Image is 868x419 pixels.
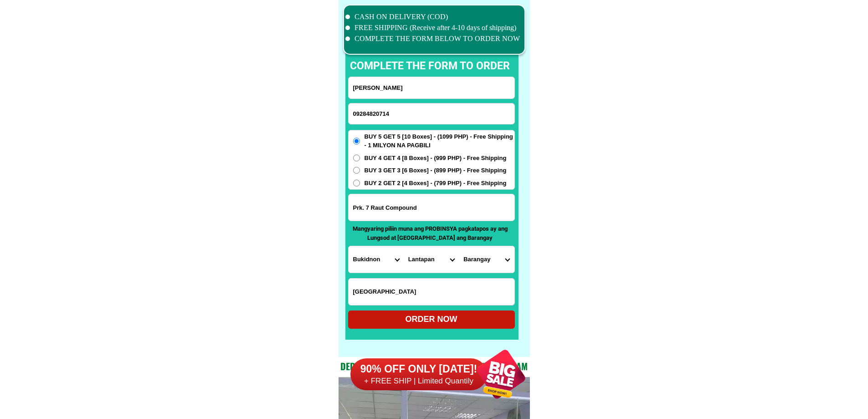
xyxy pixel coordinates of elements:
[353,180,360,186] input: BUY 2 GET 2 [4 Boxes] - (799 PHP) - Free Shipping
[353,138,360,145] input: BUY 5 GET 5 [10 Boxes] - (1099 PHP) - Free Shipping - 1 MILYON NA PAGBILI
[353,167,360,174] input: BUY 3 GET 3 [6 Boxes] - (899 PHP) - Free Shipping
[404,246,459,273] select: Select district
[348,224,512,242] p: Mangyaring piliin muna ang PROBINSYA pagkatapos ay ang Lungsod at [GEOGRAPHIC_DATA] ang Barangay
[341,58,519,74] p: complete the form to order
[349,77,514,98] input: Input full_name
[365,179,507,188] span: BUY 2 GET 2 [4 Boxes] - (799 PHP) - Free Shipping
[365,154,507,163] span: BUY 4 GET 4 [8 Boxes] - (999 PHP) - Free Shipping
[349,194,514,221] input: Input address
[345,22,520,33] li: FREE SHIPPING (Receive after 4-10 days of shipping)
[365,166,507,175] span: BUY 3 GET 3 [6 Boxes] - (899 PHP) - Free Shipping
[353,155,360,161] input: BUY 4 GET 4 [8 Boxes] - (999 PHP) - Free Shipping
[349,103,514,124] input: Input phone_number
[349,279,514,305] input: Input LANDMARKOFLOCATION
[459,246,514,273] select: Select commune
[350,362,487,376] h6: 90% OFF ONLY [DATE]!
[339,359,530,373] h2: Dedicated and professional consulting team
[345,33,520,44] li: COMPLETE THE FORM BELOW TO ORDER NOW
[345,11,520,22] li: CASH ON DELIVERY (COD)
[348,313,515,326] div: ORDER NOW
[350,376,487,386] h6: + FREE SHIP | Limited Quantily
[349,246,404,273] select: Select province
[365,132,514,150] span: BUY 5 GET 5 [10 Boxes] - (1099 PHP) - Free Shipping - 1 MILYON NA PAGBILI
